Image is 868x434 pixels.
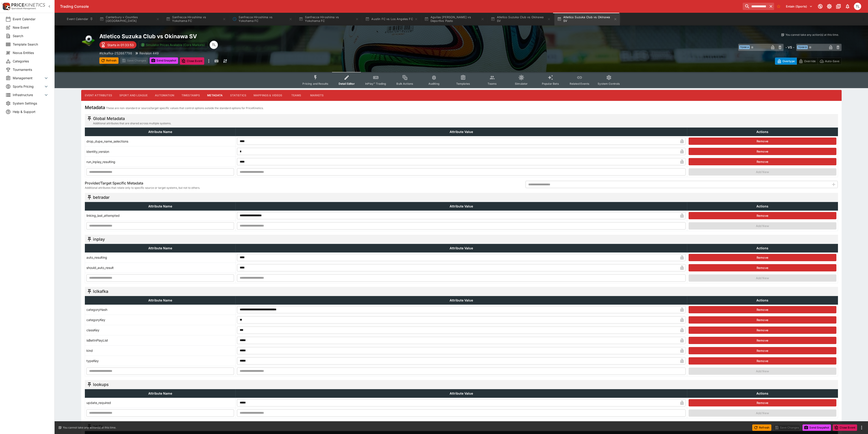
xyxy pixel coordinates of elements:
th: Attribute Name [85,202,235,210]
button: Close Event [833,424,857,431]
p: Overtype [782,59,795,64]
span: Related Events [570,82,589,85]
button: Canterbury v Counties [GEOGRAPHIC_DATA] [97,13,162,26]
p: These are non-standard or source/target specific values that control options outside the standard... [106,106,264,110]
button: Simulator Prices Available (Core Markets) [138,41,208,49]
button: more [206,57,211,65]
td: should_auto_result [85,263,235,273]
h6: Provider/Target Specific Metadata [85,181,200,186]
span: Search [13,33,49,38]
span: Event Calendar [13,17,49,21]
button: Aguilas [PERSON_NAME] vs Deportivo Pasto [422,13,487,26]
span: Infrastructure [13,92,43,97]
button: Atletico Suzuka Club vs Okinawa SV [554,13,620,26]
button: Override [797,58,818,65]
button: Remove [689,327,836,334]
th: Attribute Value [235,202,687,210]
span: Categories [13,59,49,64]
h4: Metadata [85,105,105,110]
button: Remove [689,148,836,155]
img: Sportsbook Management [11,8,36,10]
h5: Global Metadata [93,116,171,121]
span: Tournaments [13,67,49,72]
span: Additional attributes that relate only to specific source or target systems, but not to others. [85,186,200,190]
div: Start From [775,58,842,65]
button: Event Attributes [81,90,116,101]
span: Popular Bets [542,82,559,85]
th: Attribute Value [235,296,687,304]
button: Remove [689,254,836,261]
button: Metadata [204,90,226,101]
span: Templates [456,82,470,85]
span: System Settings [13,101,49,106]
button: Sanfrecce Hiroshima vs Yokohama FC [296,13,362,26]
button: Close Event [180,57,204,65]
button: Remove [689,158,836,165]
button: Notifications [843,2,852,10]
button: Remove [689,316,836,324]
h5: inplay [93,237,105,242]
span: Team A [739,45,750,49]
button: Auto-Save [818,58,841,65]
p: Override [804,59,816,64]
div: Trent Lewis [854,3,861,10]
th: Attribute Name [85,296,235,304]
button: Trent Lewis [853,1,863,11]
button: Event Calendar [64,13,96,26]
button: Remove [689,264,836,271]
p: You cannot take any action(s) at this time. [785,33,839,37]
th: Attribute Value [235,244,687,252]
button: Remove [689,138,836,145]
span: Management [13,76,43,80]
span: Detail Editor [339,82,355,85]
button: Mappings & Videos [250,90,286,101]
button: Overtype [775,58,797,65]
span: InPlay™ Trading [365,82,386,85]
span: Teams [488,82,497,85]
td: categoryHash [85,304,235,315]
button: Markets [307,90,327,101]
button: Send Snapshot [803,424,831,431]
button: Atletico Suzuka Club vs Okinawa SV [488,13,554,26]
button: more [859,425,864,430]
span: System Controls [598,82,620,85]
td: classKey [85,325,235,335]
span: Help & Support [13,109,49,114]
button: Timestamps [178,90,204,101]
button: Automation [151,90,178,101]
th: Attribute Name [85,244,235,252]
td: typeKey [85,356,235,366]
span: New Event [13,25,49,30]
th: Actions [687,244,838,252]
img: soccer.png [81,33,96,47]
th: Actions [687,202,838,210]
button: Remove [689,306,836,313]
th: Attribute Value [235,389,687,398]
button: No Bookmarks [775,3,782,10]
span: Template Search [13,42,49,47]
button: Select Tenant [783,3,815,10]
p: Starts in 01:33:53 [107,43,134,47]
span: Nexus Entities [13,50,49,55]
span: Sports Pricing [13,84,43,89]
button: Sanfrecce Hiroshima vs Yokohama FC [230,13,295,26]
button: Remove [689,212,836,219]
td: drop_dupe_name_selections [85,136,235,146]
button: Send Snapshot [150,57,178,64]
button: Remove [689,347,836,354]
td: categoryKey [85,315,235,325]
th: Actions [687,389,838,398]
button: Sanfrecce Hiroshima vs Yokohama FC [163,13,229,26]
td: run_inplay_resulting [85,157,235,167]
button: Sport and League [116,90,151,101]
span: Bulk Actions [396,82,413,85]
button: Remove [689,399,836,406]
span: Auditing [428,82,440,85]
th: Actions [687,296,838,304]
td: update_required [85,398,235,408]
span: Pricing and Results [302,82,328,85]
button: Documentation [834,2,843,10]
img: PriceKinetics Logo [1,2,10,11]
p: You cannot take any action(s) at this time. [63,426,116,430]
button: Austin FC vs Los Angeles FC [362,13,421,26]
